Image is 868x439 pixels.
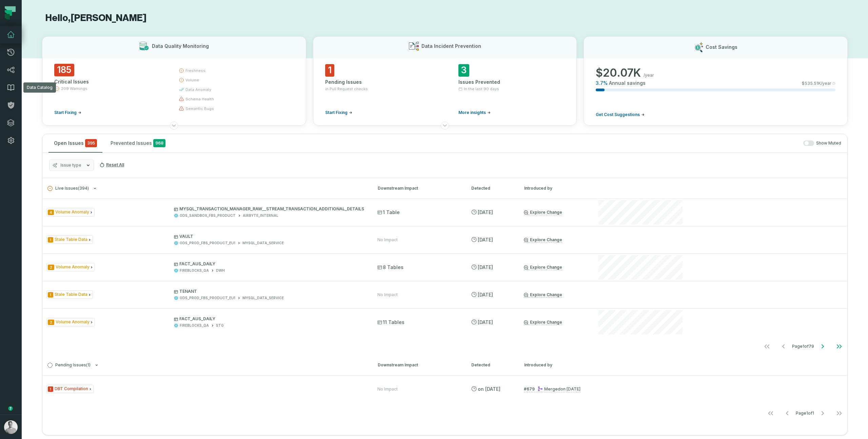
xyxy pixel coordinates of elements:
[48,237,53,243] span: Severity
[47,363,91,368] span: Pending Issues ( 1 )
[524,386,580,392] a: #679Merged[DATE] 2:26:50 PM
[325,110,352,115] a: Start Fixing
[185,106,214,111] span: semantic bugs
[48,210,54,215] span: Severity
[478,264,493,270] relative-time: Oct 6, 2025, 8:56 AM GMT+3
[23,82,56,93] div: Data Catalog
[471,185,512,191] div: Detected
[596,112,645,117] a: Get Cost Suggestions
[584,36,848,126] button: Cost Savings$20.07K/year3.7%Annual savings$535.51K/yearGet Cost Suggestions
[46,208,95,216] span: Issue Type
[478,237,493,243] relative-time: Oct 6, 2025, 8:56 AM GMT+3
[46,263,95,271] span: Issue Type
[560,386,580,392] relative-time: Aug 5, 2025, 2:26 PM GMT+3
[185,87,211,92] span: data anomaly
[42,340,847,353] nav: pagination
[325,79,431,85] div: Pending Issues
[471,362,512,368] div: Detected
[174,289,365,294] p: TENANT
[759,340,775,353] button: Go to first page
[47,186,89,191] span: Live Issues ( 394 )
[49,159,94,171] button: Issue type
[48,320,54,325] span: Severity
[524,265,562,270] a: Explore Change
[243,213,278,218] div: AIRBYTE_INTERNAL
[478,386,500,392] relative-time: Aug 5, 2025, 2:26 PM GMT+3
[97,159,127,170] button: Reset All
[180,268,209,273] div: FIREBLOCKS_QA
[779,406,795,420] button: Go to previous page
[537,386,580,392] div: Merged
[524,185,585,191] div: Introduced by
[478,209,493,215] relative-time: Oct 7, 2025, 8:52 AM GMT+3
[763,406,779,420] button: Go to first page
[464,86,499,92] span: In the last 90 days
[759,340,847,353] ul: Page 1 of 79
[61,86,87,91] span: 209 Warnings
[377,237,398,243] div: No Impact
[42,36,306,126] button: Data Quality Monitoring185Critical Issues209 WarningsStart Fixingfreshnessvolumedata anomalyschem...
[458,110,486,115] span: More insights
[775,340,792,353] button: Go to previous page
[185,68,205,73] span: freshness
[377,292,398,298] div: No Impact
[46,318,95,326] span: Issue Type
[242,241,284,246] div: MYSQL_DATA_SERVICE
[174,206,365,212] p: MYSQL_TRANSACTION_MANAGER_RAW__STREAM_TRANSACTION_ADDITIONAL_DETAILS
[105,134,171,152] button: Prevented Issues
[47,186,366,191] button: Live Issues(394)
[763,406,847,420] ul: Page 1 of 1
[377,386,398,392] div: No Impact
[478,319,493,325] relative-time: Oct 6, 2025, 8:56 AM GMT+3
[242,295,284,301] div: MYSQL_DATA_SERVICE
[814,406,831,420] button: Go to next page
[47,363,366,368] button: Pending Issues(1)
[313,36,577,126] button: Data Incident Prevention1Pending Issuesin Pull Request checksStart Fixing3Issues PreventedIn the ...
[524,292,562,298] a: Explore Change
[185,96,214,102] span: schema health
[524,237,562,243] a: Explore Change
[185,77,199,83] span: volume
[85,139,97,147] span: critical issues and errors combined
[48,265,54,270] span: Severity
[609,80,646,87] span: Annual savings
[153,139,165,147] span: 968
[378,362,459,368] div: Downstream Impact
[42,198,847,355] div: Live Issues(394)
[42,12,848,24] h1: Hello, [PERSON_NAME]
[458,64,469,77] span: 3
[216,268,225,273] div: DWH
[524,362,585,368] div: Introduced by
[377,209,400,216] span: 1 Table
[46,385,94,393] span: Issue Type
[48,292,53,298] span: Severity
[54,110,81,115] a: Start Fixing
[54,78,166,85] div: Critical Issues
[7,405,14,412] div: Tooltip anchor
[180,213,236,218] div: ODS_SANDBOX_FBS_PRODUCT
[174,234,365,239] p: VAULT
[596,112,640,117] span: Get Cost Suggestions
[524,210,562,215] a: Explore Change
[46,235,93,244] span: Issue Type
[325,86,368,92] span: in Pull Request checks
[458,79,565,85] div: Issues Prevented
[596,66,641,80] span: $ 20.07K
[706,44,737,51] h3: Cost Savings
[42,375,847,421] div: Pending Issues(1)
[524,320,562,325] a: Explore Change
[174,261,365,267] p: FACT_AUS_DAILY
[478,292,493,298] relative-time: Oct 6, 2025, 8:56 AM GMT+3
[174,316,365,322] p: FACT_AUS_DAILY
[421,43,481,50] h3: Data Incident Prevention
[216,323,224,328] div: STG
[180,241,235,246] div: ODS_PROD_FBS_PRODUCT_EU1
[46,290,93,299] span: Issue Type
[174,140,841,146] div: Show Muted
[54,64,74,76] span: 185
[814,340,831,353] button: Go to next page
[831,340,847,353] button: Go to last page
[54,110,77,115] span: Start Fixing
[596,80,608,87] span: 3.7 %
[802,81,831,86] span: $ 535.51K /year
